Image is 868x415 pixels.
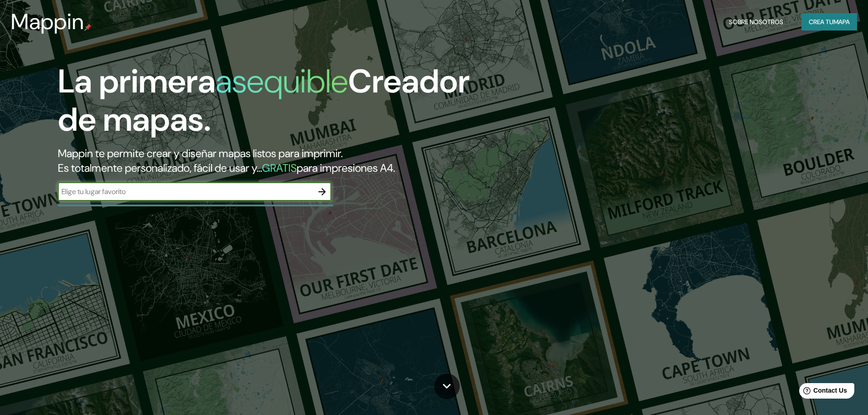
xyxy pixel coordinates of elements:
[297,161,395,175] font: para impresiones A4.
[58,146,343,160] font: Mappin te permite crear y diseñar mapas listos para imprimir.
[58,161,262,175] font: Es totalmente personalizado, fácil de usar y...
[729,18,783,26] font: Sobre nosotros
[833,18,850,26] font: mapa
[809,18,833,26] font: Crea tu
[725,13,787,31] button: Sobre nosotros
[58,186,313,197] input: Elige tu lugar favorito
[11,7,84,36] font: Mappin
[58,60,470,141] font: Creador de mapas.
[787,379,858,405] iframe: Help widget launcher
[801,13,857,31] button: Crea tumapa
[84,24,92,31] img: pin de mapeo
[216,60,348,102] font: asequible
[262,161,297,175] font: GRATIS
[58,60,216,102] font: La primera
